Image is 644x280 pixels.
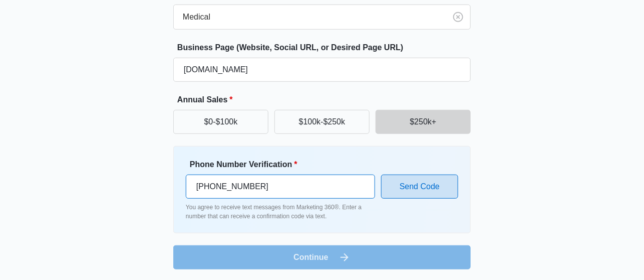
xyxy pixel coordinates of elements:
button: Send Code [381,175,458,199]
button: $0-$100k [173,110,268,134]
button: Clear [450,9,466,25]
label: Annual Sales [177,94,475,106]
label: Phone Number Verification [190,159,379,171]
button: $100k-$250k [274,110,370,134]
input: e.g. janesplumbing.com [173,58,471,82]
button: $250k+ [376,110,471,134]
input: Ex. +1-555-555-5555 [186,175,375,199]
label: Business Page (Website, Social URL, or Desired Page URL) [177,42,475,54]
p: You agree to receive text messages from Marketing 360®. Enter a number that can receive a confirm... [186,203,375,221]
